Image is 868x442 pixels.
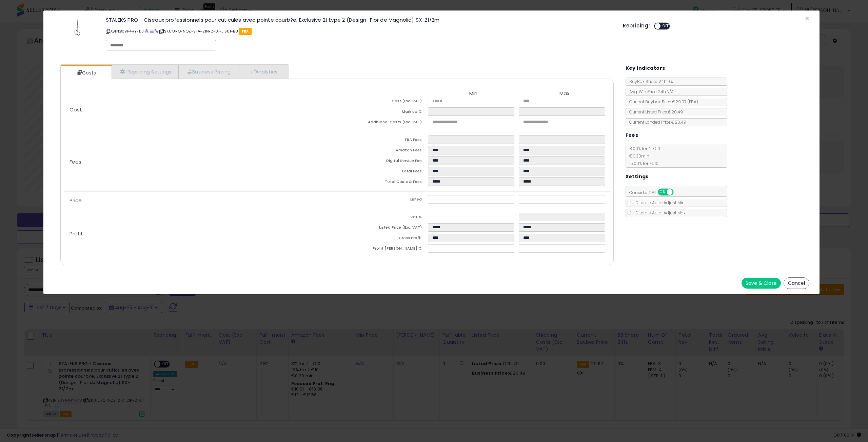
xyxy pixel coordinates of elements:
[626,64,665,72] h5: Key Indicators
[64,107,337,112] p: Cost
[64,231,337,236] p: Profit
[337,234,428,244] td: Gross Profit
[626,153,649,159] span: €0.30 min
[626,119,686,125] span: Current Landed Price: €20.49
[337,223,428,234] td: Listed Price (Exc. VAT)
[626,89,674,94] span: Avg. Win Price 24h: N/A
[626,172,649,181] h5: Settings
[64,159,337,165] p: Fees
[632,200,685,206] span: Disable Auto-Adjust Min
[337,167,428,177] td: Total Fees
[805,14,809,23] span: ×
[626,190,683,195] span: Consider CPT:
[784,277,809,289] button: Cancel
[106,17,613,22] h3: STALEKS PRO - Ciseaux professionnels pour cuticules avec pointe courb?e, Exclusive 21 type 2 (Des...
[106,26,613,37] p: ASIN: B09P4HYFD8 | SKU: URO-NOZ-STA-21PR2-01-LIS01-EU
[337,213,428,223] td: Vat %
[112,65,179,79] a: Repricing Settings
[626,161,658,166] span: 15.00 % for > €10
[337,146,428,156] td: Amazon Fees
[658,189,667,195] span: ON
[337,195,428,206] td: Listed
[632,210,686,216] span: Disable Auto-Adjust Max
[337,135,428,146] td: FBA Fees
[626,79,673,84] span: BuyBox Share 24h: 0%
[626,99,698,105] span: Current Buybox Price:
[660,23,671,29] span: OFF
[337,244,428,255] td: Profit [PERSON_NAME] %
[67,17,87,38] img: 216pm0wl+hL._SL60_.jpg
[687,99,698,105] span: ( FBA )
[623,23,650,28] h5: Repricing:
[742,278,781,289] button: Save & Close
[239,28,252,35] span: FBA
[626,109,683,115] span: Current Listed Price: €20.49
[145,28,149,34] a: BuyBox page
[672,99,698,105] span: €29.97
[64,198,337,203] p: Price
[337,156,428,167] td: Digital Service Fee
[61,66,111,80] a: Costs
[428,91,519,97] th: Min
[626,146,660,166] span: 8.00 % for <= €10
[337,177,428,188] td: Total Costs & Fees
[337,107,428,118] td: Mark up %
[179,65,238,79] a: Business Pricing
[238,65,288,79] a: Analytics
[672,189,683,195] span: OFF
[155,28,158,34] a: Your listing only
[337,118,428,128] td: Additional Costs (Exc. VAT)
[337,97,428,107] td: Cost (Exc. VAT)
[150,28,154,34] a: All offer listings
[626,131,638,140] h5: Fees
[519,91,610,97] th: Max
